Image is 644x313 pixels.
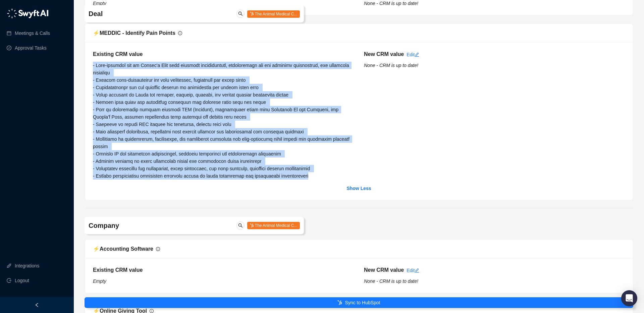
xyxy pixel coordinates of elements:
h5: Existing CRM value [93,266,354,274]
a: Edit [407,268,419,273]
i: None - CRM is up to date! [364,63,418,68]
strong: Show Less [346,186,371,191]
a: Edit [407,52,419,57]
span: info-circle [150,309,154,313]
h4: Company [89,221,210,230]
a: The Animal Medical C... [247,11,300,16]
h5: New CRM value [364,266,404,274]
span: Sync to HubSpot [345,299,380,306]
span: The Animal Medical C... [247,222,300,229]
span: search [238,11,243,16]
span: left [35,303,39,307]
span: ⚡️ Accounting Software [93,246,153,252]
a: Approval Tasks [15,41,47,55]
span: Logout [15,274,29,287]
span: edit [415,268,419,273]
span: - Lore-ipsumdol sit am Consec'a Elit sedd eiusmodt incididuntutl, etdoloremagn ali eni adminimv q... [93,63,351,179]
img: logo-05li4sbe.png [7,8,49,18]
span: edit [415,52,419,57]
span: search [238,223,243,228]
span: The Animal Medical C... [247,10,300,18]
span: info-circle [156,247,160,251]
i: None - CRM is up to date! [364,278,418,284]
i: None - CRM is up to date! [364,1,418,6]
span: logout [7,278,11,283]
h5: New CRM value [364,50,404,58]
a: Integrations [15,259,39,272]
button: Sync to HubSpot [85,297,633,308]
a: Meetings & Calls [15,26,50,40]
span: ⚡️ MEDDIC - Identify Pain Points [93,30,175,36]
div: Open Intercom Messenger [621,290,637,306]
span: info-circle [178,31,182,35]
a: The Animal Medical C... [247,223,300,228]
i: Empty [93,278,106,284]
h5: Existing CRM value [93,50,354,58]
i: Empty [93,1,106,6]
h4: Deal [89,9,210,18]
